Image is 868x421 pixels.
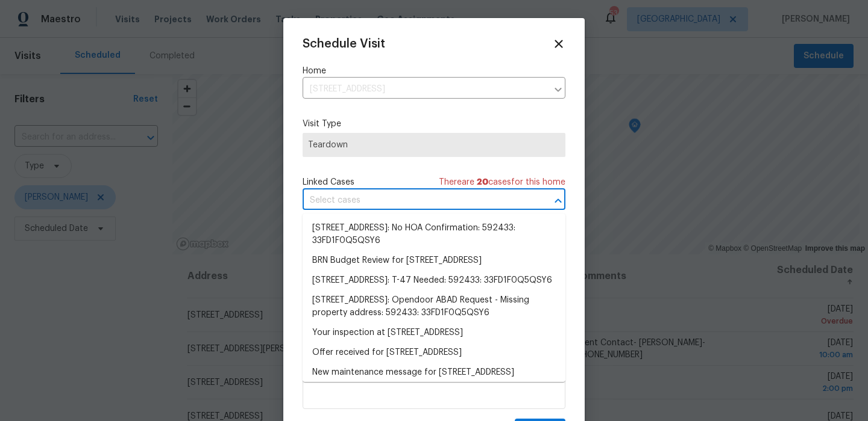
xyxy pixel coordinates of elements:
[303,65,565,77] label: Home
[303,343,565,363] li: Offer received for [STREET_ADDRESS]
[303,251,565,271] li: BRN Budget Review for [STREET_ADDRESS]
[303,218,565,251] li: [STREET_ADDRESS]: No HOA Confirmation: 592433: 33FD1F0Q5QSY6
[303,191,532,210] input: Select cases
[439,176,565,188] span: There are case s for this home
[303,290,565,323] li: [STREET_ADDRESS]: Opendoor ABAD Request - Missing property address: 592433: 33FD1F0Q5QSY6
[477,178,488,186] span: 20
[552,37,565,51] span: Close
[303,38,385,50] span: Schedule Visit
[303,363,565,383] li: New maintenance message for [STREET_ADDRESS]
[550,192,567,209] button: Close
[303,323,565,343] li: Your inspection at [STREET_ADDRESS]
[303,80,547,99] input: Enter in an address
[303,118,565,130] label: Visit Type
[303,176,354,188] span: Linked Cases
[303,271,565,290] li: [STREET_ADDRESS]: T-47 Needed: 592433: 33FD1F0Q5QSY6
[308,139,560,151] span: Teardown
